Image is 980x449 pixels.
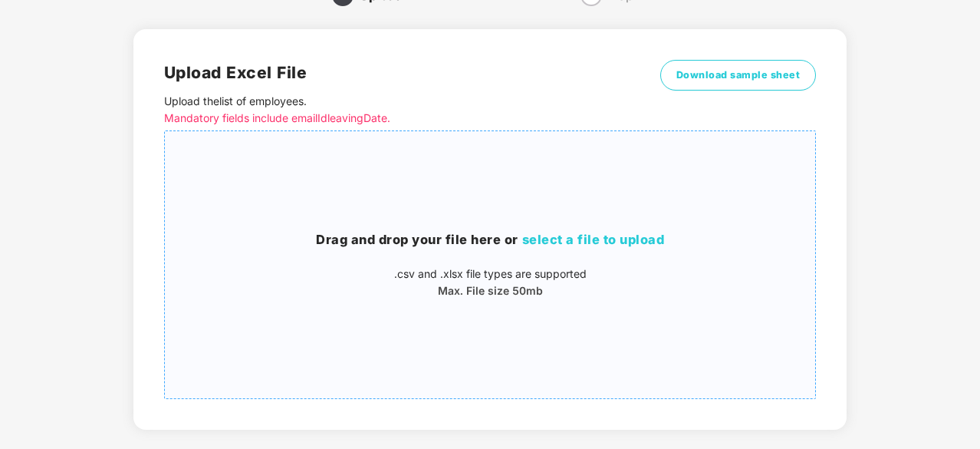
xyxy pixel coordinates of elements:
[164,110,653,127] p: Mandatory fields include emailId leavingDate.
[164,60,653,85] h2: Upload Excel File
[165,230,815,250] h3: Drag and drop your file here or
[660,60,817,91] button: Download sample sheet
[676,68,801,83] span: Download sample sheet
[164,93,653,127] p: Upload the list of employees .
[165,266,815,282] p: .csv and .xlsx file types are supported
[165,131,815,398] span: Drag and drop your file here orselect a file to upload.csv and .xlsx file types are supportedMax....
[522,232,665,247] span: select a file to upload
[165,282,815,299] p: Max. File size 50mb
